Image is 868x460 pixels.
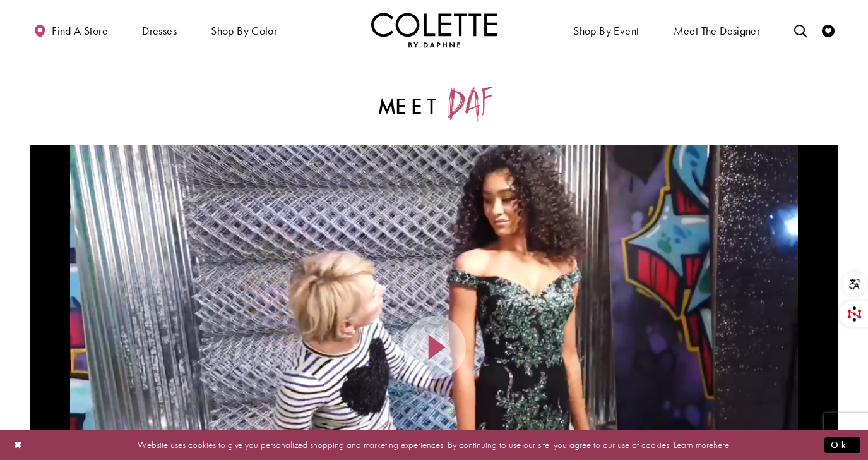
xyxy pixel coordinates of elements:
a: here [713,439,729,451]
a: Check Wishlist [819,13,838,47]
span: Shop by color [208,13,280,47]
a: Meet the designer [670,13,764,47]
img: Colette by Daphne [371,13,497,47]
h2: Meet [166,87,703,119]
span: Dresses [139,13,180,47]
span: Shop By Event [570,13,642,47]
span: Find a store [52,25,108,37]
span: Shop by color [211,25,277,37]
span: Dresses [142,25,177,37]
a: Find a store [30,13,111,47]
button: Submit Dialog [824,437,860,453]
a: Toggle search [791,13,810,47]
span: Shop By Event [573,25,639,37]
span: Daf [447,87,488,119]
a: Visit Home Page [371,13,497,47]
button: Play Video [403,316,466,379]
button: Close Dialog [8,434,29,456]
span: Meet the designer [674,25,761,37]
p: Website uses cookies to give you personalized shopping and marketing experiences. By continuing t... [91,437,777,454]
